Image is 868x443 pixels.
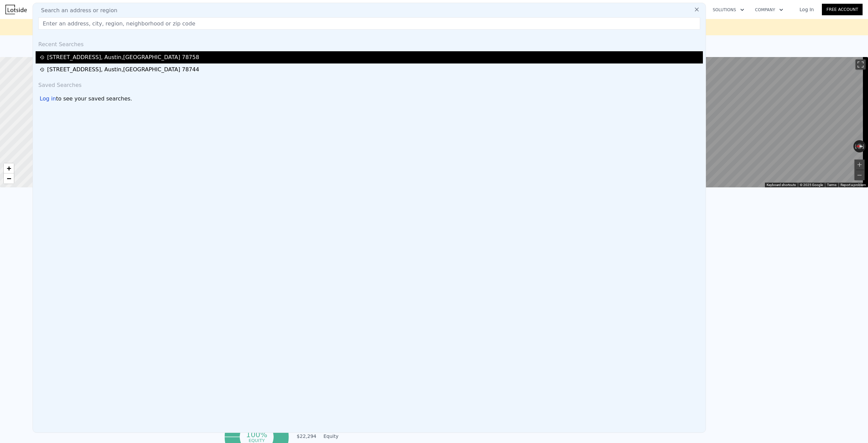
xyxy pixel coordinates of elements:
a: [STREET_ADDRESS], Austin,[GEOGRAPHIC_DATA] 78744 [40,66,701,74]
div: [STREET_ADDRESS] , Austin , [GEOGRAPHIC_DATA] 78758 [47,53,199,61]
button: Keyboard shortcuts [767,183,796,187]
img: Lotside [5,5,27,14]
a: Terms (opens in new tab) [827,183,836,187]
tspan: 100% [246,430,268,439]
span: to see your saved searches. [56,95,132,103]
a: Log In [791,6,822,13]
div: Saved Searches [36,76,703,92]
button: Solutions [707,4,750,16]
button: Zoom in [854,160,865,170]
button: Rotate clockwise [862,140,866,152]
button: Rotate counterclockwise [853,140,857,152]
button: Zoom out [854,170,865,180]
a: Report a problem [841,183,866,187]
input: Enter an address, city, region, neighborhood or zip code [38,17,700,30]
button: Reset the view [853,144,866,149]
span: © 2025 Google [800,183,823,187]
td: Equity [322,432,353,440]
td: $22,294 [296,432,317,440]
tspan: equity [249,438,265,443]
span: + [7,164,11,172]
div: [STREET_ADDRESS] , Austin , [GEOGRAPHIC_DATA] 78744 [47,66,199,74]
span: − [7,174,11,183]
a: [STREET_ADDRESS], Austin,[GEOGRAPHIC_DATA] 78758 [40,53,701,61]
div: Log in [40,95,56,103]
button: Toggle fullscreen view [855,59,866,70]
span: Search an address or region [36,6,117,15]
div: Recent Searches [36,35,703,51]
a: Free Account [822,4,863,15]
a: Zoom in [4,163,14,173]
a: Zoom out [4,173,14,184]
button: Company [750,4,789,16]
